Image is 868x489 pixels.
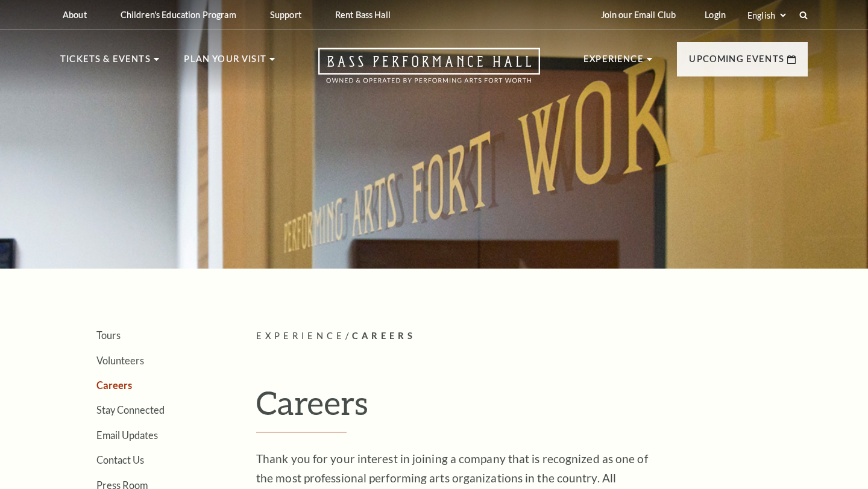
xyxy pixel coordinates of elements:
a: Email Updates [96,429,158,441]
a: Stay Connected [96,404,165,416]
a: Contact Us [96,454,144,466]
p: Upcoming Events [689,52,784,73]
a: Careers [96,379,132,391]
span: Careers [352,331,416,341]
p: Children's Education Program [121,10,236,20]
p: Experience [583,52,644,73]
a: Tours [96,329,121,341]
p: Rent Bass Hall [335,10,391,20]
p: Tickets & Events [60,52,151,73]
p: Plan Your Visit [184,52,266,73]
span: Experience [256,331,345,341]
p: Support [270,10,301,20]
h1: Careers [256,383,808,432]
a: Volunteers [96,355,144,366]
p: / [256,329,808,344]
p: About [63,10,87,20]
select: Select: [745,10,788,21]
